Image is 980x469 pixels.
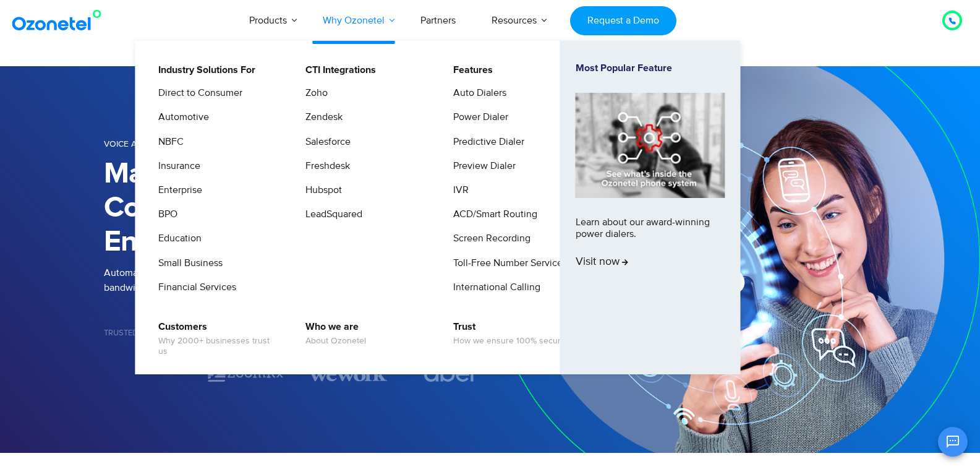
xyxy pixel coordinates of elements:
[445,207,539,222] a: ACD/Smart Routing
[297,85,330,101] a: Zoho
[445,158,518,174] a: Preview Dialer
[576,256,628,269] span: Visit now
[104,139,173,149] span: Voice AI Agents
[938,427,968,457] button: Open chat
[453,336,569,346] span: How we ensure 100% security
[150,207,179,222] a: BPO
[104,362,490,384] div: Image Carousel
[570,6,676,35] a: Request a Demo
[445,134,526,150] a: Predictive Dialer
[445,319,571,348] a: TrustHow we ensure 100% security
[297,158,352,174] a: Freshdesk
[150,183,204,198] a: Enterprise
[104,157,490,259] h1: Make Your Customer Conversations More Engaging & Meaningful
[150,319,282,359] a: CustomersWhy 2000+ businesses trust us
[104,365,182,380] div: 1 / 7
[297,183,344,198] a: Hubspot
[297,62,378,78] a: CTI Integrations
[297,110,344,125] a: Zendesk
[104,265,490,295] p: Automate repetitive tasks and common queries at scale. Save agent bandwidth for complex and high ...
[297,207,364,222] a: LeadSquared
[150,256,224,271] a: Small Business
[445,231,532,246] a: Screen Recording
[445,280,542,295] a: International Calling
[297,134,352,150] a: Salesforce
[445,62,495,78] a: Features
[104,329,490,337] h5: Trusted by 3500+ Businesses
[158,336,280,357] span: Why 2000+ businesses trust us
[576,62,725,353] a: Most Popular FeatureLearn about our award-winning power dialers.Visit now
[297,319,368,348] a: Who we areAbout Ozonetel
[445,183,471,198] a: IVR
[445,256,569,271] a: Toll-Free Number Services
[305,336,366,346] span: About Ozonetel
[150,158,202,174] a: Insurance
[576,93,725,197] img: phone-system-min.jpg
[150,280,238,295] a: Financial Services
[150,85,244,101] a: Direct to Consumer
[150,134,185,150] a: NBFC
[150,62,257,78] a: Industry Solutions For
[445,110,510,125] a: Power Dialer
[445,85,508,101] a: Auto Dialers
[150,231,203,246] a: Education
[150,110,211,125] a: Automotive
